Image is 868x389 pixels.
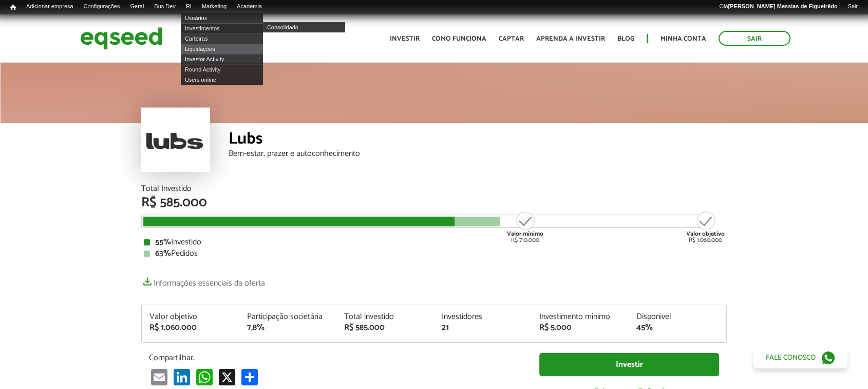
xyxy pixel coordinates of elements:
div: Total investido [344,313,426,321]
div: Participação societária [247,313,329,321]
a: Olá[PERSON_NAME] Messias de Figueirêdo [714,3,842,11]
a: Email [149,368,169,385]
div: Total Investido [141,185,727,193]
a: RI [181,3,197,11]
strong: Valor mínimo [507,229,543,239]
a: Bus Dev [149,3,181,11]
strong: [PERSON_NAME] Messias de Figueirêdo [728,3,837,9]
strong: Valor objetivo [686,229,725,239]
a: Configurações [79,3,125,11]
a: Adicionar empresa [21,3,79,11]
div: 21 [442,324,524,332]
a: Fale conosco [753,347,847,368]
a: Compartilhar [239,368,260,385]
div: Pedidos [144,250,724,258]
a: Academia [232,3,267,11]
a: Geral [125,3,149,11]
div: 7,8% [247,324,329,332]
a: Sair [719,31,790,46]
div: Investidores [442,313,524,321]
div: Investido [144,238,724,246]
div: 45% [636,324,719,332]
div: Lubs [229,131,727,150]
a: Marketing [197,3,232,11]
div: R$ 1.060.000 [686,210,725,243]
a: Sair [842,3,863,11]
a: Informações essenciais da oferta [141,273,265,288]
div: R$ 585.000 [141,196,727,209]
a: Investir [390,36,420,42]
a: Início [5,3,21,12]
a: Captar [499,36,524,42]
a: Usuários [181,13,263,23]
a: Como funciona [432,36,486,42]
p: Compartilhar: [149,353,524,363]
strong: 63% [155,246,171,260]
div: R$ 585.000 [344,324,426,332]
div: R$ 1.060.000 [149,324,232,332]
a: Blog [617,36,634,42]
a: Investir [539,353,719,376]
div: Disponível [636,313,719,321]
div: Investimento mínimo [539,313,621,321]
div: R$ 5.000 [539,324,621,332]
a: X [217,368,237,385]
strong: 55% [155,235,171,249]
span: Início [10,4,16,11]
img: EqSeed [80,25,162,52]
div: R$ 710.000 [506,210,544,243]
a: Minha conta [661,36,706,42]
a: WhatsApp [194,368,215,385]
div: Bem-estar, prazer e autoconhecimento [229,150,727,158]
a: LinkedIn [172,368,192,385]
a: Aprenda a investir [536,36,605,42]
div: Valor objetivo [149,313,232,321]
